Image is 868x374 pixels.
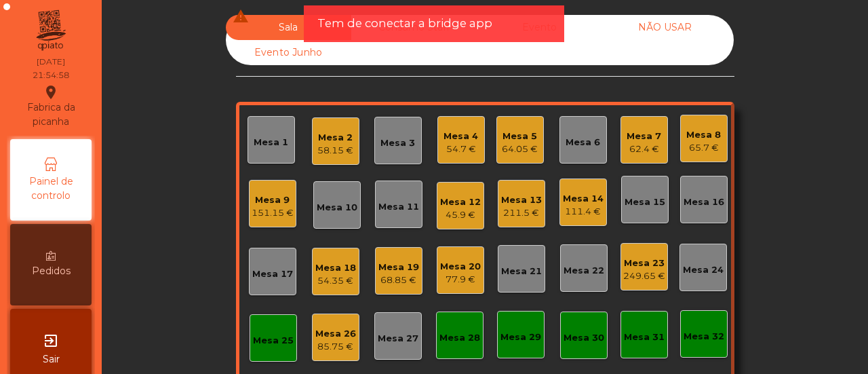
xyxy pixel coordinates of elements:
div: Mesa 6 [566,136,600,149]
div: Evento Junho [226,40,351,65]
div: Mesa 7 [627,130,661,143]
div: 151.15 € [252,206,294,220]
div: Mesa 30 [564,331,604,345]
div: 64.05 € [502,143,538,156]
div: 85.75 € [315,340,356,354]
div: [DATE] [37,56,65,68]
div: Fabrica da picanha [11,84,91,129]
div: Mesa 13 [501,193,542,207]
div: Mesa 12 [440,195,481,209]
div: Mesa 32 [684,330,724,343]
div: Mesa 19 [378,261,419,274]
span: Tem de conectar a bridge app [317,15,492,32]
div: Mesa 14 [563,192,604,206]
div: Mesa 28 [439,331,480,345]
i: location_on [43,84,59,100]
div: Mesa 23 [623,257,665,270]
div: 77.9 € [440,273,481,286]
div: 211.5 € [501,206,542,220]
div: Mesa 20 [440,260,481,274]
span: Painel de controlo [14,174,88,203]
div: Mesa 25 [253,334,294,348]
div: Mesa 29 [500,331,541,344]
div: Mesa 15 [625,195,665,209]
div: Mesa 22 [564,264,604,278]
div: 58.15 € [317,144,353,157]
div: 65.7 € [686,141,721,155]
div: 21:54:58 [33,69,69,81]
span: Sair [43,352,60,367]
div: 111.4 € [563,205,604,219]
div: 54.35 € [315,274,356,288]
div: Mesa 11 [378,200,419,214]
div: Mesa 21 [501,265,542,278]
div: Mesa 26 [315,327,356,341]
div: Sala [226,15,351,40]
div: Mesa 27 [378,332,418,345]
div: Mesa 2 [317,131,353,145]
div: Mesa 9 [252,193,294,207]
div: Mesa 5 [502,130,538,143]
div: Mesa 4 [443,130,478,143]
div: Mesa 10 [317,201,357,214]
div: Mesa 8 [686,128,721,142]
div: 249.65 € [623,269,665,283]
div: Mesa 24 [683,263,724,277]
i: warning [233,8,249,24]
div: Mesa 16 [684,195,724,209]
div: Mesa 31 [624,331,665,344]
div: 45.9 € [440,208,481,222]
span: Pedidos [32,264,71,278]
div: 68.85 € [378,274,419,287]
div: Mesa 18 [315,261,356,275]
div: NÃO USAR [602,15,728,40]
div: 62.4 € [627,143,661,156]
img: qpiato [34,7,67,54]
div: Mesa 1 [254,136,288,149]
i: exit_to_app [43,333,59,349]
div: 54.7 € [443,143,478,156]
div: Mesa 3 [380,136,415,150]
div: Mesa 17 [252,267,293,281]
